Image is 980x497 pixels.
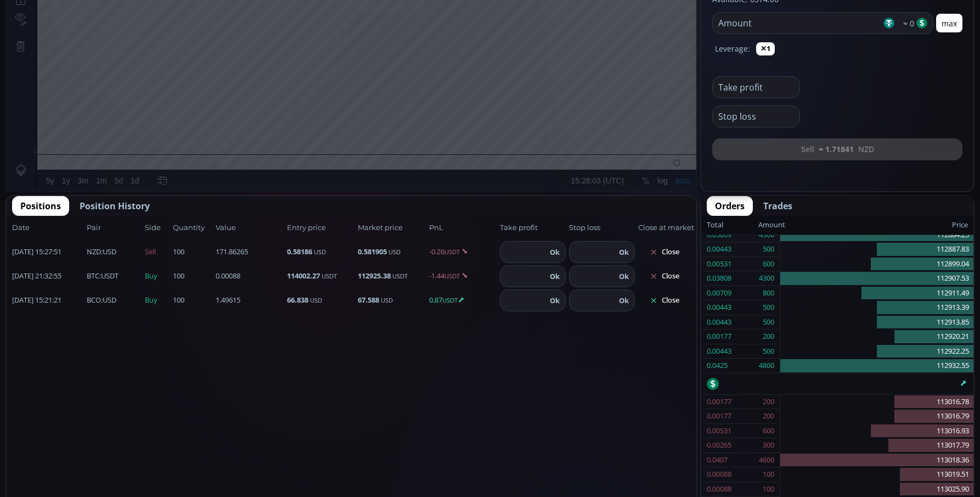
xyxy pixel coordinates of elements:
[392,272,408,280] small: USDT
[715,199,745,213] span: Orders
[707,344,731,359] div: 0.00443
[763,424,774,438] div: 600
[638,292,691,309] button: Close
[87,295,116,306] span: :USD
[780,395,973,410] div: 113016.78
[638,267,691,285] button: Close
[429,222,497,233] span: PnL
[707,271,731,286] div: 0.03808
[763,395,774,409] div: 200
[707,453,728,467] div: 0.0407
[147,435,165,456] div: Go to
[87,295,101,305] b: BCO
[124,442,133,450] div: 1d
[707,300,731,315] div: 0.00443
[287,295,308,305] b: 66.838
[780,467,973,482] div: 113019.51
[87,271,99,281] b: BTC
[12,295,83,306] span: [DATE] 15:21:21
[287,247,312,256] b: 0.58186
[199,27,204,35] div: C
[763,438,774,453] div: 300
[25,410,30,425] div: Hide Drawings Toolbar
[707,257,731,271] div: 0.00531
[381,296,393,304] small: USD
[763,344,774,359] div: 500
[145,271,170,282] span: Buy
[112,25,122,35] div: Market open
[763,199,792,213] span: Trades
[780,242,973,257] div: 112887.83
[763,257,774,271] div: 600
[87,247,101,256] b: NZD
[561,435,621,456] button: 15:28:03 (UTC)
[216,247,284,258] span: 171.86265
[12,196,69,216] button: Positions
[36,25,53,35] div: BTC
[780,424,973,439] div: 113016.93
[322,272,337,280] small: USDT
[444,272,460,280] small: USDT
[40,442,48,450] div: 5y
[53,25,71,35] div: 1D
[616,270,632,282] button: Ok
[547,246,563,258] button: Ok
[899,18,914,29] span: ≈ 0
[71,442,82,450] div: 3m
[287,271,320,281] b: 114002.27
[55,442,64,450] div: 1y
[780,359,973,373] div: 112932.55
[638,243,691,261] button: Close
[442,296,458,304] small: USDT
[71,196,158,216] button: Position History
[936,14,962,32] button: max
[707,359,728,373] div: 0.0425
[145,295,170,306] span: Buy
[665,435,688,456] div: Toggle Auto Scale
[651,442,661,450] div: log
[216,222,284,233] span: Value
[763,482,774,496] div: 100
[154,27,160,35] div: H
[287,222,355,233] span: Entry price
[160,27,173,35] div: 0.00
[216,271,284,282] span: 0.00088
[547,270,563,282] button: Ok
[707,438,731,453] div: 0.00265
[177,27,182,35] div: L
[87,247,116,258] span: :USD
[358,222,426,233] span: Market price
[93,6,99,15] div: D
[173,295,212,306] span: 100
[707,218,758,232] div: Total
[87,271,119,282] span: :USDT
[759,453,774,467] div: 4600
[755,196,801,216] button: Trades
[429,271,497,282] span: -1.44
[358,271,391,281] b: 112925.38
[780,330,973,344] div: 112920.21
[758,218,785,232] div: Amount
[780,344,973,359] div: 112922.25
[780,271,973,286] div: 112907.53
[182,27,195,35] div: 0.00
[763,315,774,330] div: 500
[780,300,973,315] div: 112913.39
[36,40,59,48] div: Volume
[707,315,731,330] div: 0.00443
[173,247,212,258] span: 100
[707,395,731,409] div: 0.00177
[216,295,284,306] span: 1.49615
[763,286,774,300] div: 800
[87,222,142,233] span: Pair
[707,330,731,344] div: 0.00177
[707,467,731,482] div: 0.00088
[500,222,566,233] span: Take profit
[10,147,19,157] div: 
[715,43,750,54] label: Leverage:
[707,196,753,216] button: Orders
[547,294,563,306] button: Ok
[669,442,684,450] div: auto
[780,482,973,497] div: 113025.90
[638,222,691,233] span: Close at market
